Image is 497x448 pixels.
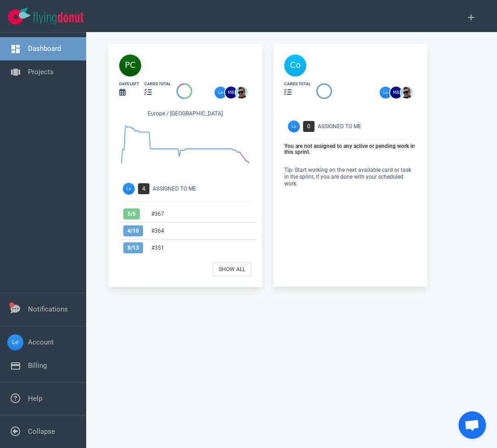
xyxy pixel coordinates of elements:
[151,228,164,234] a: #364
[236,87,248,98] img: 26
[303,121,315,132] span: 0
[28,338,54,346] a: Account
[401,87,413,98] img: 26
[284,143,416,156] p: You are not assigned to any active or pending work in this sprint.
[28,394,42,403] a: Help
[123,208,140,219] span: 5 / 5
[153,185,257,193] div: Assigned To Me
[458,411,486,439] div: Open de chat
[284,81,311,87] div: cards total
[123,242,143,253] span: 8 / 13
[151,211,164,217] a: #367
[28,68,54,76] a: Projects
[28,305,68,313] a: Notifications
[380,87,392,98] img: 26
[28,44,61,53] a: Dashboard
[119,109,251,120] div: Europe / [GEOGRAPHIC_DATA]
[225,87,237,98] img: 26
[390,87,402,98] img: 26
[213,262,251,276] a: Show All
[284,167,416,187] p: Tip: Start working on the next available card or task in the sprint, if you are done with your sc...
[318,122,422,131] div: Assigned To Me
[144,81,171,87] div: cards total
[119,81,139,87] div: days left
[138,183,149,194] span: 4
[28,427,55,436] a: Collapse
[123,225,143,236] span: 4 / 10
[123,183,135,195] img: Avatar
[151,245,164,251] a: #351
[28,361,47,370] a: Billing
[119,55,141,76] img: 40
[33,12,83,24] img: Flying Donut text logo
[284,55,306,76] img: 40
[215,87,226,98] img: 26
[288,120,300,132] img: Avatar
